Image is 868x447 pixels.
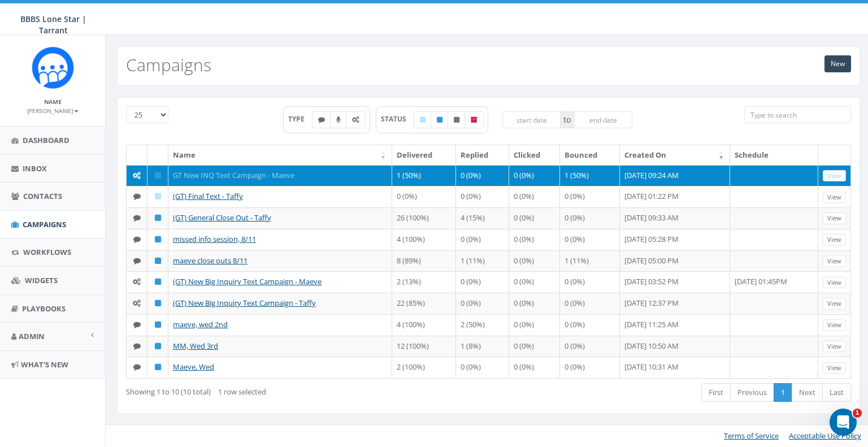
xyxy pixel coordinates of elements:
td: 0 (0%) [456,165,509,186]
span: Contacts [23,191,62,201]
a: MM, Wed 3rd [173,341,218,351]
i: Draft [155,193,161,200]
i: Published [155,214,161,222]
td: [DATE] 09:24 AM [620,165,730,186]
td: 0 (0%) [560,293,620,314]
a: maeve close outs 8/11 [173,255,248,266]
span: Workflows [23,247,71,257]
th: Created On: activate to sort column ascending [620,145,730,165]
th: Bounced [560,145,620,165]
a: (GT) New Big Inquiry Text Campaign - Maeve [173,276,322,287]
td: 4 (15%) [456,207,509,229]
a: View [823,298,846,310]
i: Published [437,116,442,123]
td: 2 (50%) [456,314,509,336]
iframe: Intercom live chat [830,409,857,436]
small: [PERSON_NAME] [27,107,79,115]
td: 0 (0%) [456,229,509,250]
td: 2 (100%) [392,357,456,378]
input: end date [574,111,632,128]
td: 4 (100%) [392,229,456,250]
label: Ringless Voice Mail [330,111,347,128]
td: [DATE] 10:31 AM [620,357,730,378]
label: Archived [465,111,484,128]
td: 0 (0%) [560,229,620,250]
td: [DATE] 05:00 PM [620,250,730,272]
span: Dashboard [23,135,70,145]
span: Playbooks [22,303,66,314]
a: (GT) General Close Out - Taffy [173,212,271,223]
td: [DATE] 12:37 PM [620,293,730,314]
a: Last [822,383,851,402]
i: Ringless Voice Mail [336,116,341,123]
i: Text SMS [133,257,141,264]
td: 2 (13%) [392,271,456,293]
a: Acceptable Use Policy [789,431,861,441]
i: Text SMS [133,193,141,200]
td: 1 (11%) [560,250,620,272]
span: TYPE [288,114,313,124]
td: 1 (50%) [392,165,456,186]
label: Unpublished [448,111,466,128]
td: [DATE] 09:33 AM [620,207,730,229]
td: 0 (0%) [509,207,561,229]
a: View [823,212,846,224]
i: Text SMS [133,363,141,371]
i: Text SMS [318,116,325,123]
a: GT New INQ Text Campaign - Maeve [173,170,294,180]
td: 0 (0%) [560,336,620,357]
td: 0 (0%) [560,271,620,293]
a: maeve, wed 2nd [173,319,228,329]
img: Rally_Corp_Icon_1.png [32,46,74,89]
span: Widgets [25,275,58,285]
a: Next [792,383,823,402]
i: Published [155,172,161,179]
td: 0 (0%) [509,165,561,186]
td: 0 (0%) [456,293,509,314]
td: 0 (0%) [509,271,561,293]
span: Inbox [23,163,47,173]
label: Draft [414,111,432,128]
td: 1 (50%) [560,165,620,186]
th: Delivered [392,145,456,165]
input: start date [502,111,561,128]
td: 8 (89%) [392,250,456,272]
td: [DATE] 05:28 PM [620,229,730,250]
a: (GT) New Big Inquiry Text Campaign - Taffy [173,298,316,308]
td: 1 (8%) [456,336,509,357]
td: [DATE] 10:50 AM [620,336,730,357]
td: 26 (100%) [392,207,456,229]
td: 0 (0%) [560,207,620,229]
th: Name: activate to sort column ascending [168,145,392,165]
i: Published [155,278,161,285]
td: [DATE] 01:45PM [730,271,818,293]
i: Text SMS [133,342,141,350]
a: View [823,192,846,203]
td: 0 (0%) [509,229,561,250]
td: 0 (0%) [509,336,561,357]
input: Type to search [744,106,851,123]
h2: Campaigns [126,55,211,74]
a: View [823,234,846,246]
a: View [823,319,846,331]
div: Showing 1 to 10 (10 total) [126,382,418,397]
td: 0 (0%) [560,186,620,207]
i: Published [155,236,161,243]
td: [DATE] 01:22 PM [620,186,730,207]
td: 0 (0%) [392,186,456,207]
a: View [823,170,846,182]
i: Automated Message [352,116,359,123]
a: View [823,341,846,353]
th: Replied [456,145,509,165]
td: 4 (100%) [392,314,456,336]
a: First [701,383,731,402]
th: Schedule [730,145,818,165]
td: 0 (0%) [456,186,509,207]
a: New [824,55,851,72]
i: Text SMS [133,321,141,328]
td: 0 (0%) [509,314,561,336]
label: Automated Message [346,111,366,128]
span: 1 [853,409,862,418]
td: 0 (0%) [509,250,561,272]
a: [PERSON_NAME] [27,105,79,115]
